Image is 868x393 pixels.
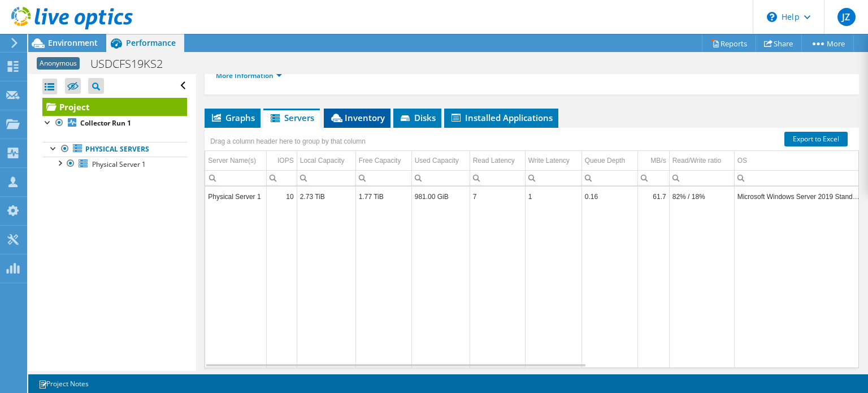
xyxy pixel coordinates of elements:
td: IOPS Column [266,151,297,171]
span: Environment [48,37,98,48]
td: OS Column [734,151,864,171]
div: Used Capacity [415,154,459,167]
a: Share [756,34,802,52]
svg: \n [767,12,777,22]
span: Performance [126,37,176,48]
span: Inventory [329,112,385,123]
td: Server Name(s) Column [205,151,266,171]
td: Column OS, Value Microsoft Windows Server 2019 Standard [734,187,864,206]
a: More [801,34,854,52]
div: Free Capacity [359,154,401,167]
td: Read/Write ratio Column [669,151,734,171]
td: Column MB/s, Value 61.7 [637,187,669,206]
span: Disks [399,112,436,123]
td: Column Write Latency, Filter cell [525,170,581,185]
td: Column Free Capacity, Value 1.77 TiB [355,187,411,206]
td: Column Used Capacity, Value 981.00 GiB [411,187,470,206]
td: Queue Depth Column [581,151,637,171]
td: Column Queue Depth, Filter cell [581,170,637,185]
td: Column Read Latency, Value 7 [470,187,525,206]
span: Graphs [210,112,255,123]
a: Project [42,98,187,116]
div: Drag a column header here to group by that column [207,133,368,149]
td: MB/s Column [637,151,669,171]
span: Physical Server 1 [92,159,146,169]
a: Physical Server 1 [42,157,187,171]
td: Column Read/Write ratio, Value 82% / 18% [669,187,734,206]
td: Used Capacity Column [411,151,470,171]
div: Read/Write ratio [672,154,721,167]
td: Free Capacity Column [355,151,411,171]
div: Local Capacity [300,154,345,167]
div: Write Latency [528,154,570,167]
div: Server Name(s) [208,154,256,167]
a: Project Notes [31,377,97,391]
td: Column IOPS, Value 10 [266,187,297,206]
span: Servers [269,112,314,123]
td: Write Latency Column [525,151,581,171]
a: Reports [702,34,756,52]
td: Column OS, Filter cell [734,170,864,185]
h1: USDCFS19KS2 [85,58,180,70]
div: OS [737,154,747,167]
td: Column Used Capacity, Filter cell [411,170,470,185]
td: Column MB/s, Filter cell [637,170,669,185]
td: Column Read Latency, Filter cell [470,170,525,185]
td: Column Server Name(s), Value Physical Server 1 [205,187,266,206]
td: Column IOPS, Filter cell [266,170,297,185]
td: Column Read/Write ratio, Filter cell [669,170,734,185]
a: Physical Servers [42,142,187,157]
div: Data grid [205,128,859,368]
td: Column Local Capacity, Value 2.73 TiB [297,187,355,206]
td: Read Latency Column [470,151,525,171]
div: IOPS [277,154,294,167]
td: Column Write Latency, Value 1 [525,187,581,206]
a: Export to Excel [784,132,848,146]
span: Anonymous [37,57,80,70]
a: Collector Run 1 [42,116,187,131]
td: Column Server Name(s), Filter cell [205,170,266,185]
td: Local Capacity Column [297,151,355,171]
div: Queue Depth [585,154,625,167]
div: Read Latency [473,154,515,167]
td: Column Free Capacity, Filter cell [355,170,411,185]
div: MB/s [650,154,666,167]
b: Collector Run 1 [80,118,131,128]
td: Column Queue Depth, Value 0.16 [581,187,637,206]
td: Column Local Capacity, Filter cell [297,170,355,185]
span: JZ [837,8,856,26]
a: More Information [216,71,282,80]
span: Installed Applications [450,112,553,123]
